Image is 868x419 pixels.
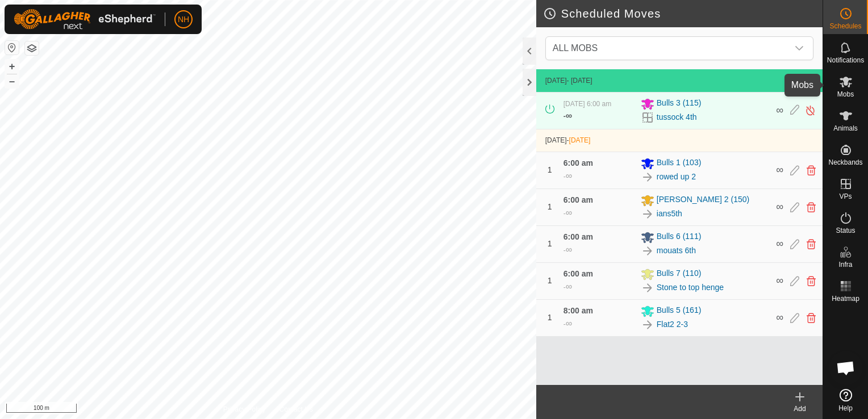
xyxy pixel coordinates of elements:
[548,313,552,322] span: 1
[548,239,552,248] span: 1
[14,9,156,30] img: Gallagher Logo
[564,232,593,241] span: 6:00 am
[776,104,783,116] span: ∞
[5,60,19,73] button: +
[829,351,863,385] a: Open chat
[641,170,654,184] img: To
[545,136,567,144] span: [DATE]
[777,404,823,414] div: Add
[657,194,749,207] span: [PERSON_NAME] 2 (150)
[564,195,593,204] span: 6:00 am
[566,208,572,217] span: ∞
[657,111,697,123] a: tussock 4th
[838,261,852,268] span: Infra
[829,23,861,30] span: Schedules
[564,317,572,330] div: -
[776,238,783,249] span: ∞
[223,404,266,414] a: Privacy Policy
[823,384,868,416] a: Help
[566,282,572,291] span: ∞
[657,208,682,220] a: ians5th
[657,171,696,183] a: rowed up 2
[833,125,858,132] span: Animals
[657,319,688,330] a: Flat2 2-3
[566,111,572,120] span: ∞
[545,77,567,85] span: [DATE]
[657,231,702,244] span: Bulls 6 (111)
[566,171,572,181] span: ∞
[569,136,591,144] span: [DATE]
[827,57,864,64] span: Notifications
[805,104,816,116] img: Turn off schedule move
[657,245,696,257] a: mouats 6th
[178,14,189,26] span: NH
[543,7,823,20] h2: Scheduled Moves
[279,404,313,414] a: Contact Us
[548,37,788,60] span: ALL MOBS
[564,109,572,123] div: -
[837,91,854,98] span: Mobs
[657,157,702,170] span: Bulls 1 (103)
[564,306,593,315] span: 8:00 am
[553,43,598,53] span: ALL MOBS
[776,201,783,212] span: ∞
[828,159,862,166] span: Neckbands
[657,97,702,111] span: Bulls 3 (115)
[641,244,654,258] img: To
[776,164,783,175] span: ∞
[567,136,591,144] span: -
[566,245,572,254] span: ∞
[548,165,552,174] span: 1
[564,269,593,278] span: 6:00 am
[776,312,783,323] span: ∞
[657,267,702,281] span: Bulls 7 (110)
[776,275,783,286] span: ∞
[564,243,572,257] div: -
[657,304,702,318] span: Bulls 5 (161)
[839,193,852,200] span: VPs
[564,169,572,183] div: -
[836,227,855,234] span: Status
[641,281,654,295] img: To
[566,319,572,328] span: ∞
[548,202,552,211] span: 1
[564,280,572,294] div: -
[832,295,859,302] span: Heatmap
[548,276,552,285] span: 1
[564,158,593,167] span: 6:00 am
[564,206,572,220] div: -
[641,207,654,221] img: To
[5,41,19,55] button: Reset Map
[564,100,611,108] span: [DATE] 6:00 am
[788,37,811,60] div: dropdown trigger
[25,41,39,55] button: Map Layers
[567,77,592,85] span: - [DATE]
[641,318,654,332] img: To
[5,74,19,88] button: –
[657,282,724,294] a: Stone to top henge
[838,405,853,412] span: Help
